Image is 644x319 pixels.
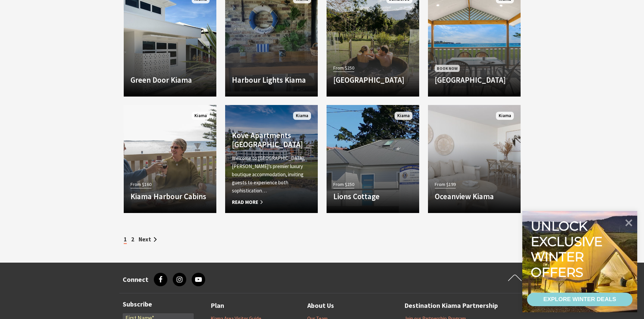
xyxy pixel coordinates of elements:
h4: [GEOGRAPHIC_DATA] [435,75,514,85]
span: From $250 [333,181,354,188]
a: 2 [131,236,134,243]
a: From $199 Oceanview Kiama Kiama [428,105,521,213]
span: From $160 [130,181,151,188]
span: Kiama [496,112,514,120]
span: Book Now [435,65,460,72]
a: Plan [211,300,224,311]
div: EXPLORE WINTER DEALS [543,293,616,306]
h3: Connect [123,275,148,284]
h4: Oceanview Kiama [435,192,514,201]
h4: Kove Apartments [GEOGRAPHIC_DATA] [232,131,311,149]
span: From $250 [333,64,354,72]
span: Read More [232,198,311,206]
a: Next [139,236,157,243]
a: EXPLORE WINTER DEALS [527,293,633,306]
a: From $250 Lions Cottage Kiama [327,105,419,213]
span: 1 [124,236,127,244]
h3: Subscribe [123,300,194,308]
h4: Harbour Lights Kiama [232,75,311,85]
span: Kiama [293,112,311,120]
h4: Lions Cottage [333,192,412,201]
div: Unlock exclusive winter offers [531,218,605,280]
h4: Kiama Harbour Cabins [130,192,210,201]
a: Another Image Used Kove Apartments [GEOGRAPHIC_DATA] Welcome to [GEOGRAPHIC_DATA], [PERSON_NAME]’... [225,105,318,213]
h4: [GEOGRAPHIC_DATA] [333,75,412,85]
a: About Us [307,300,334,311]
span: Kiama [192,112,210,120]
p: Welcome to [GEOGRAPHIC_DATA], [PERSON_NAME]’s premier luxury boutique accommodation, inviting gue... [232,154,311,195]
span: Kiama [395,112,412,120]
h4: Green Door Kiama [130,75,210,85]
span: From $199 [435,181,456,188]
a: From $160 Kiama Harbour Cabins Kiama [124,105,216,213]
a: Destination Kiama Partnership [404,300,498,311]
